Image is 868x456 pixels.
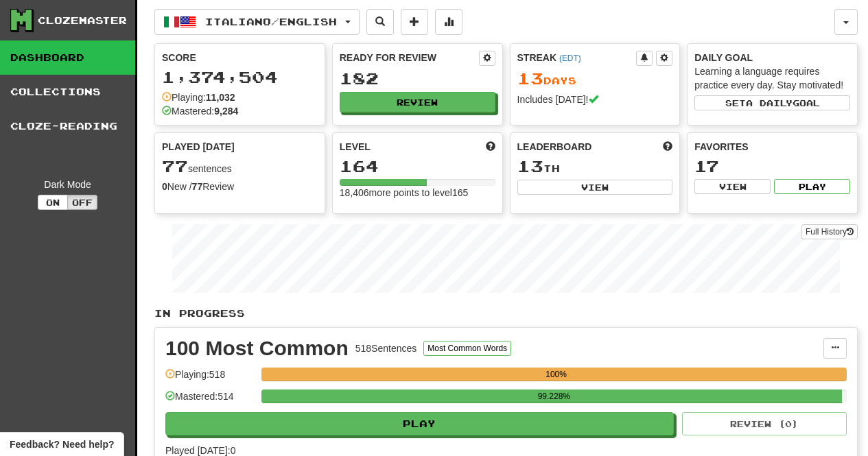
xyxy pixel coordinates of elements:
[162,69,318,86] div: 1,374,504
[682,412,847,435] button: Review (0)
[38,195,68,210] button: On
[266,389,842,403] div: 99.228%
[162,51,318,64] div: Score
[517,70,673,88] div: Day s
[366,9,394,35] button: Search sentences
[10,437,114,451] span: Open feedback widget
[165,389,255,412] div: Mastered: 514
[162,156,188,176] span: 77
[801,224,858,239] a: Full History
[340,51,479,64] div: Ready for Review
[206,92,235,103] strong: 11,032
[435,9,462,35] button: More stats
[559,53,581,63] a: (EDT)
[10,178,125,191] div: Dark Mode
[162,140,235,154] span: Played [DATE]
[162,181,167,192] strong: 0
[340,92,495,112] button: Review
[694,95,850,110] button: Seta dailygoal
[694,140,850,154] div: Favorites
[162,158,318,176] div: sentences
[162,104,238,118] div: Mastered:
[266,368,847,381] div: 100%
[162,180,318,193] div: New / Review
[165,338,349,359] div: 100 Most Common
[214,106,238,117] strong: 9,284
[38,14,127,27] div: Clozemaster
[694,64,850,92] div: Learning a language requires practice every day. Stay motivated!
[694,179,771,194] button: View
[165,412,674,435] button: Play
[517,93,673,106] div: Includes [DATE]!
[205,16,337,27] span: Italiano / English
[154,9,360,35] button: Italiano/English
[694,158,850,175] div: 17
[774,179,850,194] button: Play
[401,9,428,35] button: Add sentence to collection
[165,445,235,456] span: Played [DATE]: 0
[746,98,793,108] span: a daily
[694,51,850,64] div: Daily Goal
[517,156,543,176] span: 13
[517,69,543,88] span: 13
[423,341,511,356] button: Most Common Words
[340,186,495,200] div: 18,406 more points to level 165
[192,181,203,192] strong: 77
[165,368,255,390] div: Playing: 518
[486,140,495,154] span: Score more points to level up
[340,70,495,87] div: 182
[517,158,673,176] div: th
[154,307,858,320] p: In Progress
[67,195,97,210] button: Off
[663,140,672,154] span: This week in points, UTC
[355,341,417,355] div: 518 Sentences
[517,180,673,195] button: View
[340,140,371,154] span: Level
[162,91,235,104] div: Playing:
[517,51,637,64] div: Streak
[517,140,592,154] span: Leaderboard
[340,158,495,175] div: 164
